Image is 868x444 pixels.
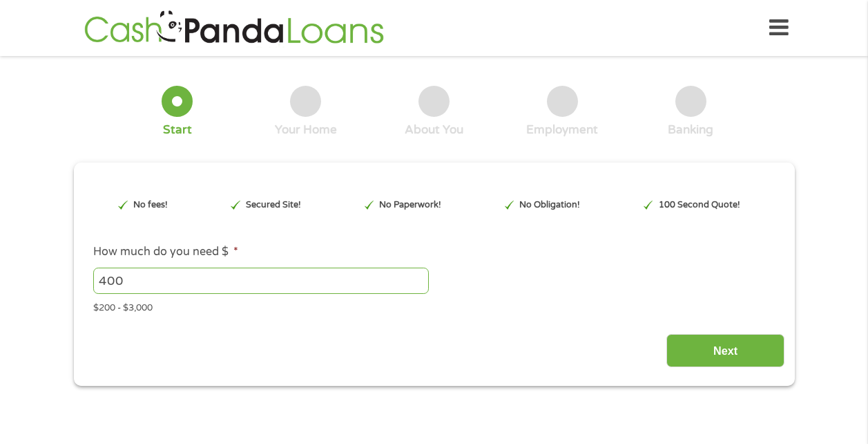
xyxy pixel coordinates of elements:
[80,8,388,48] img: GetLoanNow Logo
[405,122,463,138] div: About You
[275,122,337,138] div: Your Home
[668,122,713,138] div: Banking
[93,297,774,315] div: $200 - $3,000
[93,245,238,259] label: How much do you need $
[519,198,580,212] p: No Obligation!
[133,198,168,212] p: No fees!
[163,122,192,138] div: Start
[659,198,740,212] p: 100 Second Quote!
[666,334,784,368] input: Next
[526,122,598,138] div: Employment
[246,198,301,212] p: Secured Site!
[379,198,441,212] p: No Paperwork!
